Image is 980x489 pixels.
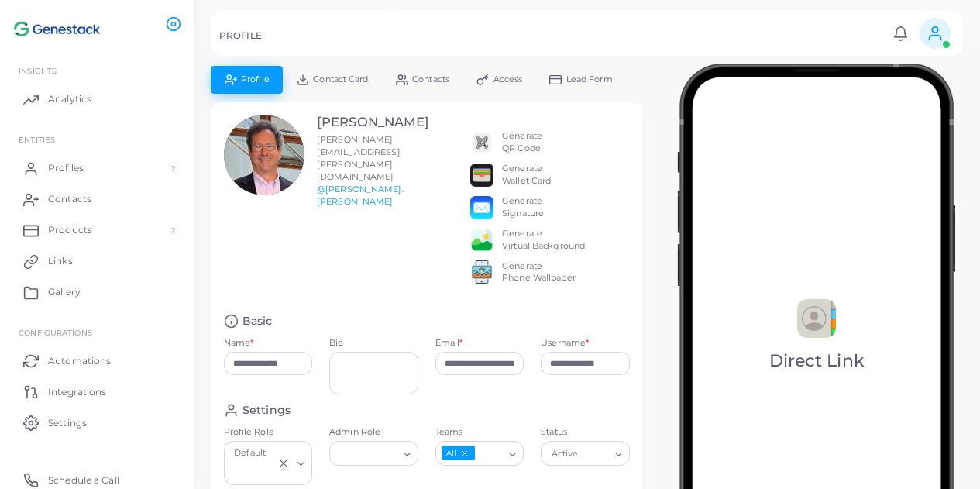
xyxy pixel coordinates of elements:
span: Profile [241,75,270,84]
label: Email [435,337,463,350]
span: Analytics [48,92,91,106]
input: Search for option [231,464,275,481]
span: ENTITIES [19,135,55,144]
input: Search for option [582,445,608,462]
span: Profiles [48,161,84,175]
label: Admin Role [329,426,418,439]
span: Links [48,254,73,268]
div: Search for option [224,441,313,485]
div: Search for option [541,441,630,466]
div: Search for option [435,441,524,466]
div: Generate Virtual Background [502,228,585,253]
span: Integrations [48,385,106,399]
img: logo [14,15,100,43]
span: Lead Form [566,75,613,84]
a: Profiles [12,153,182,184]
img: qr2.png [470,131,493,154]
span: Contacts [412,75,449,84]
span: Configurations [19,328,92,337]
h5: PROFILE [219,30,262,41]
label: Username [541,337,589,350]
input: Search for option [336,445,397,462]
span: Automations [48,354,111,368]
button: Deselect All [459,448,470,459]
img: apple-wallet.png [470,164,493,187]
span: Default [232,446,268,461]
img: email.png [470,196,493,219]
label: Name [224,337,254,350]
span: All [442,446,475,460]
div: Generate Wallet Card [502,163,551,188]
span: [PERSON_NAME][EMAIL_ADDRESS][PERSON_NAME][DOMAIN_NAME] [317,134,401,182]
span: Access [493,75,523,84]
span: Active [549,446,580,462]
img: 522fc3d1c3555ff804a1a379a540d0107ed87845162a92721bf5e2ebbcc3ae6c.png [470,260,493,284]
span: Products [48,223,92,237]
span: Schedule a Call [48,474,119,487]
span: Contacts [48,192,91,206]
a: Integrations [12,376,182,407]
button: Clear Selected [278,457,289,470]
a: Products [12,215,182,246]
div: Generate Signature [502,195,544,220]
label: Teams [435,426,524,439]
div: Generate QR Code [502,130,542,155]
div: Generate Phone Wallpaper [502,260,576,285]
label: Profile Role [224,426,313,439]
span: INSIGHTS [19,66,57,75]
input: Search for option [476,445,503,462]
label: Bio [329,337,418,350]
h4: Settings [242,403,291,418]
a: Automations [12,345,182,376]
a: @[PERSON_NAME].[PERSON_NAME] [317,184,404,207]
div: Search for option [329,441,418,466]
span: Contact Card [313,75,368,84]
a: Contacts [12,184,182,215]
label: Status [541,426,630,439]
span: Gallery [48,285,81,299]
a: Settings [12,407,182,438]
a: Analytics [12,84,182,115]
a: Links [12,246,182,277]
h4: Basic [242,314,273,329]
img: e64e04433dee680bcc62d3a6779a8f701ecaf3be228fb80ea91b313d80e16e10.png [470,229,493,252]
h3: [PERSON_NAME] [317,115,429,130]
a: Gallery [12,277,182,308]
span: Settings [48,416,87,430]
